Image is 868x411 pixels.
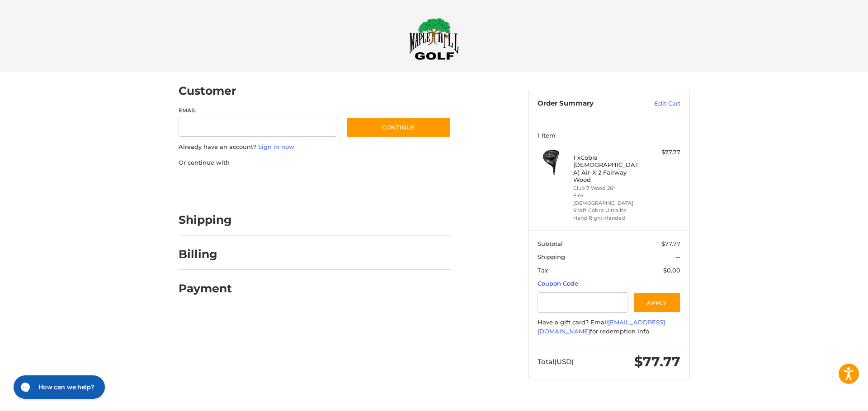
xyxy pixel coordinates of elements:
[573,192,642,207] li: Flex [DEMOGRAPHIC_DATA]
[252,176,320,192] iframe: PayPal-paylater
[538,240,563,247] span: Subtotal
[538,253,565,260] span: Shipping
[538,357,574,366] span: Total (USD)
[346,117,451,138] button: Continue
[573,185,642,192] li: Club 7 Wood 26°
[573,154,642,183] h4: 1 x Cobra [DEMOGRAPHIC_DATA] Air-X 2 Fairway Wood
[661,240,680,247] span: $77.77
[179,106,338,115] label: Email
[538,292,628,313] input: Gift Certificate or Coupon Code
[633,292,681,313] button: Apply
[179,282,232,296] h2: Payment
[179,158,451,167] p: Or continue with
[573,207,642,214] li: Shaft Cobra Ultralite
[676,253,680,260] span: --
[635,99,680,108] a: Edit Cart
[538,267,548,274] span: Tax
[645,148,680,157] div: $77.77
[538,319,665,335] a: [EMAIL_ADDRESS][DOMAIN_NAME]
[179,247,231,261] h2: Billing
[9,372,108,402] iframe: Gorgias live chat messenger
[634,353,680,370] span: $77.77
[179,213,232,227] h2: Shipping
[538,280,578,287] a: Coupon Code
[258,143,294,150] a: Sign in now
[573,214,642,222] li: Hand Right-Handed
[409,18,459,60] img: Maple Hill Golf
[179,143,451,152] p: Already have an account?
[175,176,243,192] iframe: PayPal-paypal
[538,132,680,139] h3: 1 Item
[179,84,236,98] h2: Customer
[663,267,680,274] span: $0.00
[538,318,680,336] div: Have a gift card? Email for redemption info.
[329,176,396,192] iframe: PayPal-venmo
[538,99,635,108] h3: Order Summary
